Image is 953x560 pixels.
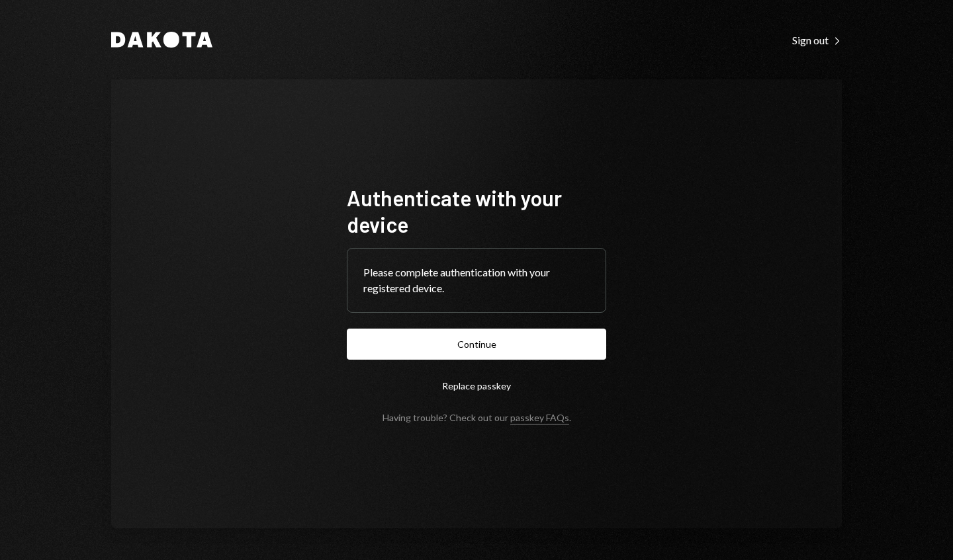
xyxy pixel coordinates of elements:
[510,412,569,424] a: passkey FAQs
[347,329,606,360] button: Continue
[347,184,606,237] h1: Authenticate with your device
[792,34,842,47] div: Sign out
[363,264,590,296] div: Please complete authentication with your registered device.
[383,412,571,423] div: Having trouble? Check out our .
[347,370,606,401] button: Replace passkey
[792,32,842,47] a: Sign out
